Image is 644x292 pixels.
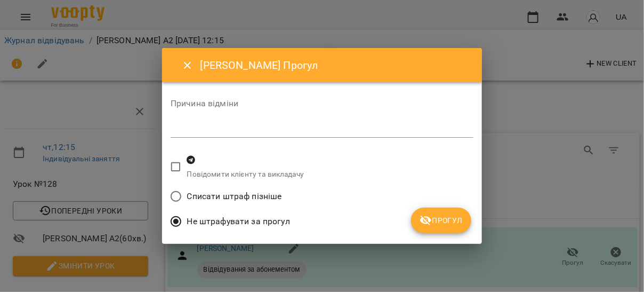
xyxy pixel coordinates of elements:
label: Причина відміни [171,99,473,108]
button: Прогул [411,208,471,233]
span: Не штрафувати за прогул [187,215,290,228]
span: Списати штраф пізніше [187,190,282,203]
p: Повідомити клієнту та викладачу [187,169,304,180]
h6: [PERSON_NAME] Прогул [200,57,469,74]
button: Close [175,53,200,78]
span: Прогул [420,214,463,227]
